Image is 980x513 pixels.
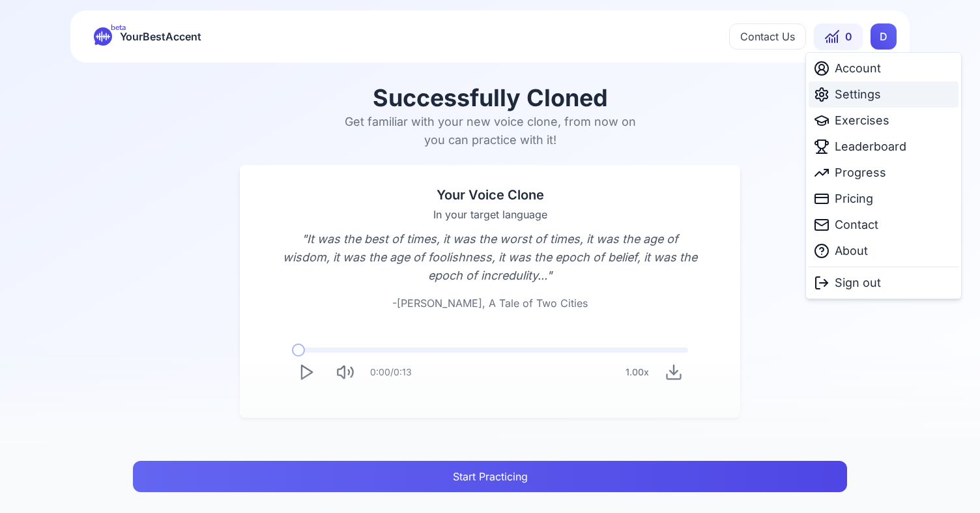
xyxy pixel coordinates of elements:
[835,242,868,260] span: About
[835,138,906,156] span: Leaderboard
[835,111,889,130] span: Exercises
[835,59,881,78] span: Account
[835,85,881,104] span: Settings
[835,190,873,208] span: Pricing
[835,274,881,292] span: Sign out
[835,164,886,182] span: Progress
[835,216,878,234] span: Contact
